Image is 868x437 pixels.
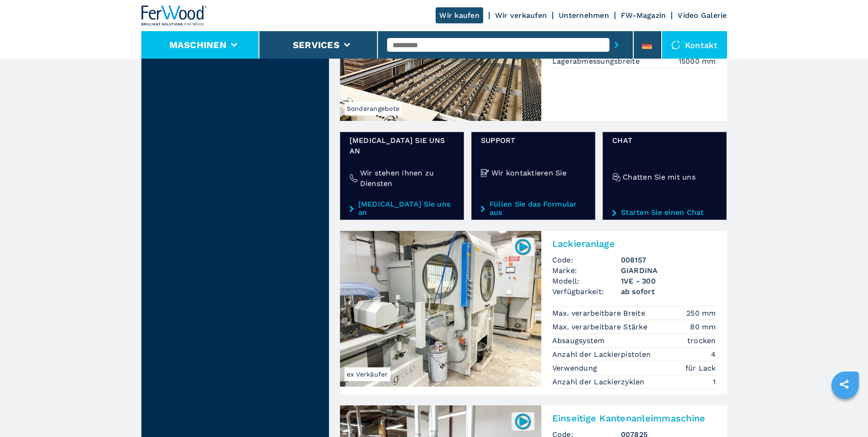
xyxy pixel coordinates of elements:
[612,135,717,146] span: Chat
[552,265,621,276] span: Marke:
[621,255,716,265] h3: 008157
[621,286,716,297] span: ab sofort
[552,255,621,265] span: Code:
[350,135,454,156] span: [MEDICAL_DATA] Sie uns an
[495,11,547,20] a: Wir verkaufen
[345,102,402,115] span: Sonderangebote
[559,11,609,20] a: Unternehmen
[360,168,454,189] h4: Wir stehen Ihnen zu Diensten
[552,308,648,318] p: Max. verarbeitbare Breite
[340,231,541,387] img: Lackieranlage GIARDINA 1VE - 300
[169,39,226,50] button: Maschinen
[687,335,716,346] em: trocken
[552,363,600,373] p: Verwendung
[679,56,716,66] em: 15000 mm
[686,308,716,318] em: 250 mm
[621,276,716,286] h3: 1VE - 300
[833,373,856,396] a: sharethis
[711,349,716,360] em: 4
[350,174,358,182] img: Wir stehen Ihnen zu Diensten
[685,363,716,373] em: für Lack
[552,336,607,346] p: Absaugsystem
[141,5,207,26] img: Ferwood
[481,135,586,146] span: Support
[623,172,695,182] h4: Chatten Sie mit uns
[609,34,624,55] button: submit-button
[552,322,650,332] p: Max. verarbeitbare Stärke
[552,238,716,249] h2: Lackieranlage
[552,377,647,387] p: Anzahl der Lackierzyklen
[552,56,642,66] p: Lagerabmessungsbreite
[340,231,727,394] a: Lackieranlage GIARDINA 1VE - 300ex Verkäufer008157LackieranlageCode:008157Marke:GIARDINAModell:1V...
[293,39,340,50] button: Services
[481,200,586,217] a: Füllen Sie das Formular aus
[552,276,621,286] span: Modell:
[671,40,680,49] img: Kontakt
[514,412,532,430] img: 007825
[345,367,390,381] span: ex Verkäufer
[491,168,566,178] h4: Wir kontaktieren Sie
[552,286,621,297] span: Verfügbarkeit:
[481,169,489,177] img: Wir kontaktieren Sie
[552,413,716,424] h2: Einseitige Kantenanleimmaschine
[612,208,717,217] a: Starten Sie einen Chat
[612,173,620,181] img: Chatten Sie mit uns
[713,377,716,387] em: 1
[436,7,483,23] a: Wir kaufen
[350,200,454,217] a: [MEDICAL_DATA] Sie uns an
[514,238,532,256] img: 008157
[552,350,653,360] p: Anzahl der Lackierpistolen
[621,265,716,276] h3: GIARDINA
[621,11,666,20] a: FW-Magazin
[662,31,727,59] div: Kontakt
[829,396,861,430] iframe: Chat
[678,11,727,20] a: Video Galerie
[690,322,716,332] em: 80 mm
